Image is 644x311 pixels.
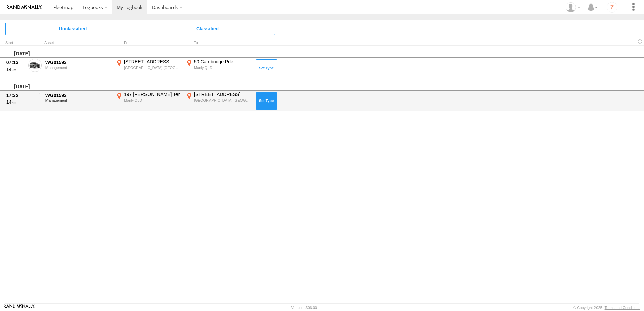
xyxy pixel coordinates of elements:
[6,92,25,98] div: 17:32
[4,304,35,311] a: Visit our Website
[607,2,617,13] i: ?
[124,65,181,70] div: [GEOGRAPHIC_DATA],[GEOGRAPHIC_DATA]
[45,59,111,65] div: WG01593
[6,59,25,65] div: 07:13
[124,98,181,103] div: Manly,QLD
[291,306,317,310] div: Version: 306.00
[44,41,112,45] div: Asset
[573,306,640,310] div: © Copyright 2025 -
[45,66,111,70] div: Management
[115,59,182,78] label: Click to View Event Location
[185,41,252,45] div: To
[6,99,25,105] div: 14
[6,66,25,72] div: 14
[194,91,251,97] div: [STREET_ADDRESS]
[636,38,644,45] span: Refresh
[194,65,251,70] div: Manly,QLD
[115,91,182,111] label: Click to View Event Location
[5,41,26,45] div: Click to Sort
[563,2,583,12] div: Chris Hobson
[185,91,252,111] label: Click to View Event Location
[7,5,42,10] img: rand-logo.svg
[115,41,182,45] div: From
[605,306,640,310] a: Terms and Conditions
[185,59,252,78] label: Click to View Event Location
[124,59,181,65] div: [STREET_ADDRESS]
[256,59,277,77] button: Click to Set
[194,59,251,65] div: 50 Cambridge Pde
[45,98,111,102] div: Management
[5,23,140,35] span: Click to view Unclassified Trips
[194,98,251,103] div: [GEOGRAPHIC_DATA],[GEOGRAPHIC_DATA]
[45,92,111,98] div: WG01593
[124,91,181,97] div: 197 [PERSON_NAME] Ter
[256,92,277,110] button: Click to Set
[140,23,275,35] span: Click to view Classified Trips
